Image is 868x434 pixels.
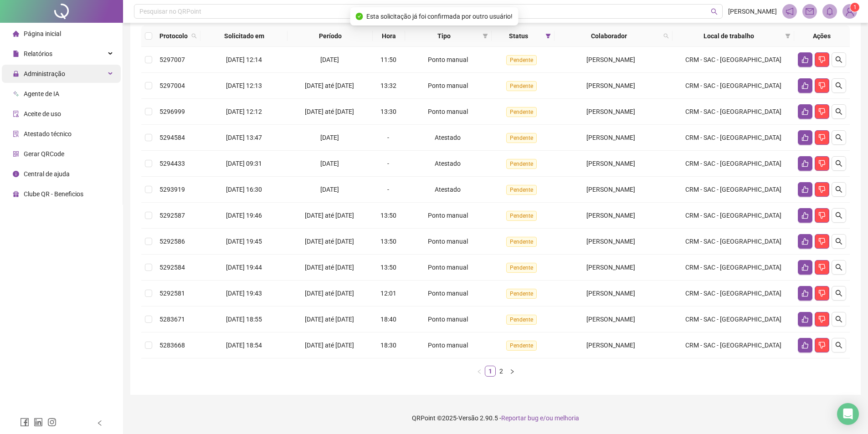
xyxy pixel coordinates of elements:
[24,30,61,37] span: Página inicial
[835,134,842,141] span: search
[226,108,262,115] span: [DATE] 12:12
[13,111,19,117] span: audit
[380,316,396,323] span: 18:40
[305,108,354,115] span: [DATE] até [DATE]
[305,212,354,219] span: [DATE] até [DATE]
[673,73,794,99] td: CRM - SAC - [GEOGRAPHIC_DATA]
[380,56,396,63] span: 11:50
[801,290,809,297] span: like
[544,29,553,43] span: filter
[305,82,354,89] span: [DATE] até [DATE]
[320,160,339,167] span: [DATE]
[428,82,468,89] span: Ponto manual
[818,160,826,167] span: dislike
[818,134,826,141] span: dislike
[483,33,488,39] span: filter
[305,342,354,349] span: [DATE] até [DATE]
[673,125,794,151] td: CRM - SAC - [GEOGRAPHIC_DATA]
[507,366,518,377] li: Próxima página
[818,186,826,193] span: dislike
[305,264,354,271] span: [DATE] até [DATE]
[97,420,103,426] span: left
[586,316,635,323] span: [PERSON_NAME]
[428,238,468,245] span: Ponto manual
[226,56,262,63] span: [DATE] 12:14
[159,316,185,323] span: 5283671
[818,82,826,89] span: dislike
[435,186,461,193] span: Atestado
[835,82,842,89] span: search
[305,290,354,297] span: [DATE] até [DATE]
[586,82,635,89] span: [PERSON_NAME]
[387,160,389,167] span: -
[801,316,809,323] span: like
[24,90,59,97] span: Agente de IA
[673,177,794,203] td: CRM - SAC - [GEOGRAPHIC_DATA]
[366,11,513,21] span: Esta solicitação já foi confirmada por outro usuário!
[380,342,396,349] span: 18:30
[495,31,542,41] span: Status
[586,342,635,349] span: [PERSON_NAME]
[226,290,262,297] span: [DATE] 19:43
[20,418,29,427] span: facebook
[506,289,537,299] span: Pendente
[159,160,185,167] span: 5294433
[728,6,777,16] span: [PERSON_NAME]
[24,150,64,158] span: Gerar QRCode
[662,29,671,43] span: search
[226,238,262,245] span: [DATE] 19:45
[380,264,396,271] span: 13:50
[191,33,197,39] span: search
[355,13,363,20] span: check-circle
[673,203,794,229] td: CRM - SAC - [GEOGRAPHIC_DATA]
[545,33,551,39] span: filter
[34,418,43,427] span: linkedin
[818,108,826,115] span: dislike
[320,134,339,141] span: [DATE]
[428,212,468,219] span: Ponto manual
[13,31,19,37] span: home
[13,191,19,197] span: gift
[159,290,185,297] span: 5292581
[24,50,52,57] span: Relatórios
[673,281,794,306] td: CRM - SAC - [GEOGRAPHIC_DATA]
[586,264,635,271] span: [PERSON_NAME]
[801,56,809,63] span: like
[785,33,791,39] span: filter
[586,56,635,63] span: [PERSON_NAME]
[835,56,842,63] span: search
[226,316,262,323] span: [DATE] 18:55
[506,107,537,117] span: Pendente
[13,71,19,77] span: lock
[13,131,19,137] span: solution
[226,212,262,219] span: [DATE] 19:46
[786,7,794,15] span: notification
[305,316,354,323] span: [DATE] até [DATE]
[835,264,842,271] span: search
[435,160,461,167] span: Atestado
[380,212,396,219] span: 13:50
[506,237,537,247] span: Pendente
[507,366,518,377] button: right
[663,33,669,39] span: search
[506,133,537,143] span: Pendente
[835,342,842,349] span: search
[835,186,842,193] span: search
[47,418,56,427] span: instagram
[801,212,809,219] span: like
[673,229,794,255] td: CRM - SAC - [GEOGRAPHIC_DATA]
[501,414,579,422] span: Reportar bug e/ou melhoria
[506,341,537,351] span: Pendente
[226,342,262,349] span: [DATE] 18:54
[24,130,72,138] span: Atestado técnico
[13,171,19,177] span: info-circle
[159,82,185,89] span: 5297004
[835,160,842,167] span: search
[806,7,814,15] span: mail
[373,26,405,47] th: Hora
[428,264,468,271] span: Ponto manual
[506,81,537,91] span: Pendente
[320,186,339,193] span: [DATE]
[123,402,868,434] footer: QRPoint © 2025 - 2.90.5 -
[801,134,809,141] span: like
